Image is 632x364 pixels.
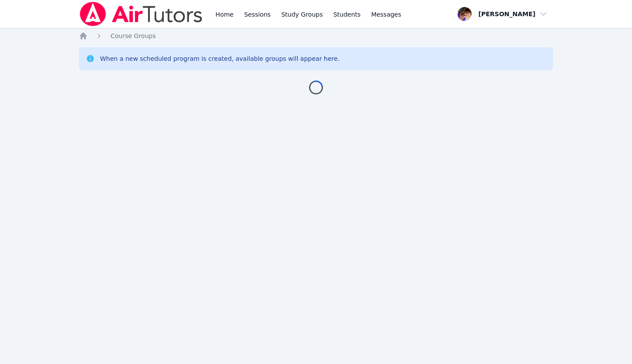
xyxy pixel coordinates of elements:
div: When a new scheduled program is created, available groups will appear here. [100,54,340,63]
img: Air Tutors [79,2,203,26]
nav: Breadcrumb [79,31,553,40]
span: Messages [371,10,401,19]
span: Course Groups [110,32,156,39]
a: Course Groups [110,31,156,40]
